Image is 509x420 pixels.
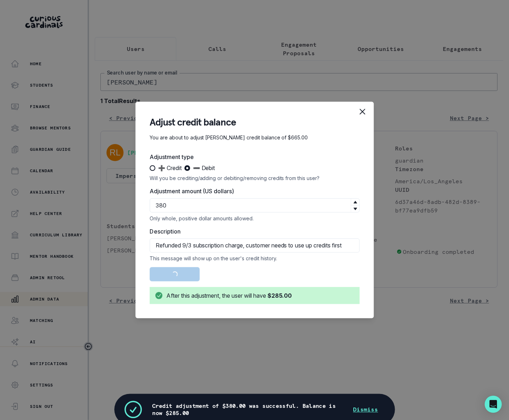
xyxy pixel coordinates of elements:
div: Open Intercom Messenger [485,396,502,413]
div: Only whole, positive dollar amounts allowed. [150,215,359,221]
div: Will you be crediting/adding or debiting/removing credits from this user? [150,175,359,181]
p: Credit adjustment of $380.00 was successful. Balance is now $285.00 [152,403,345,417]
label: Description [150,227,355,236]
label: Adjustment amount (US dollars) [150,187,355,195]
span: ➕ Credit [158,164,182,173]
p: You are about to adjust [PERSON_NAME] credit balance of $665.00 [150,134,359,141]
button: Dismiss [345,403,387,417]
div: This message will show up on the user's credit history. [150,255,359,261]
div: After this adjustment, the user will have [167,291,292,300]
b: $285.00 [267,292,292,299]
header: Adjust credit balance [150,116,359,128]
span: ➖ Debit [193,164,215,173]
label: Adjustment type [150,153,355,161]
button: Close [355,104,369,119]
